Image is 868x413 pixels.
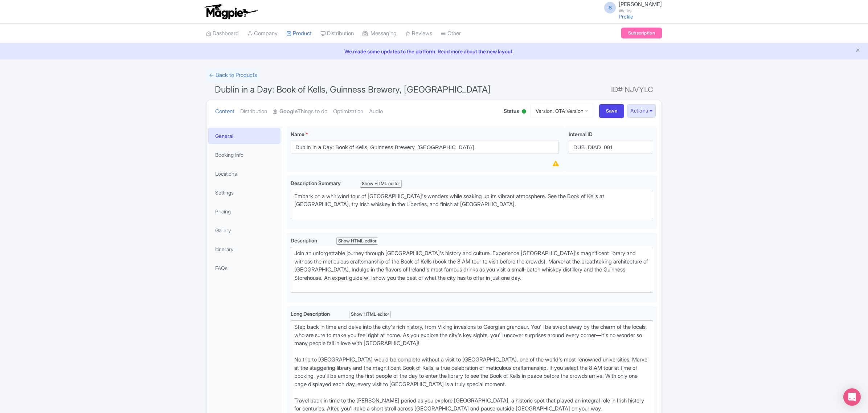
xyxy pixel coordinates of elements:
div: Embark on a whirlwind tour of [GEOGRAPHIC_DATA]'s wonders while soaking up its vibrant atmosphere... [294,192,650,217]
span: Status [504,107,519,115]
a: General [208,128,281,144]
div: Join an unforgettable journey through [GEOGRAPHIC_DATA]'s history and culture. Experience [GEOGRA... [294,249,650,290]
a: Distribution [320,24,354,44]
a: Dashboard [206,24,239,44]
small: Walks [619,8,662,13]
div: Show HTML editor [349,311,391,318]
span: Name [291,131,304,137]
a: Pricing [208,203,281,220]
a: Optimization [333,100,363,123]
a: We made some updates to the platform. Read more about the new layout [4,48,864,55]
span: Description [291,237,318,244]
span: S [604,2,616,13]
a: Booking Info [208,147,281,163]
a: Reviews [405,24,432,44]
span: Description Summary [291,180,342,186]
span: [PERSON_NAME] [619,1,662,8]
a: Content [215,100,234,123]
a: S [PERSON_NAME] Walks [600,1,662,13]
img: logo-ab69f6fb50320c5b225c76a69d11143b.png [202,4,259,20]
button: Close announcement [855,47,861,55]
a: Distribution [240,100,267,123]
a: Gallery [208,222,281,238]
button: Actions [627,104,656,118]
a: Company [247,24,278,44]
input: Save [599,104,625,118]
a: Profile [619,13,633,20]
span: Internal ID [569,131,593,137]
a: Version: OTA Version [531,104,593,118]
a: Other [441,24,461,44]
a: Locations [208,165,281,182]
span: Long Description [291,311,331,317]
a: Settings [208,184,281,201]
div: Show HTML editor [360,180,402,188]
a: GoogleThings to do [273,100,327,123]
div: Open Intercom Messenger [843,388,861,406]
div: Show HTML editor [336,237,378,245]
a: Messaging [363,24,397,44]
strong: Google [279,107,298,116]
a: Subscription [621,28,662,38]
span: ID# NJVYLC [611,82,653,97]
div: Active [520,106,528,118]
a: ← Back to Products [206,68,260,82]
span: Dublin in a Day: Book of Kells, Guinness Brewery, [GEOGRAPHIC_DATA] [215,84,491,95]
a: Product [286,24,312,44]
a: Itinerary [208,241,281,257]
a: Audio [369,100,383,123]
a: FAQs [208,260,281,276]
